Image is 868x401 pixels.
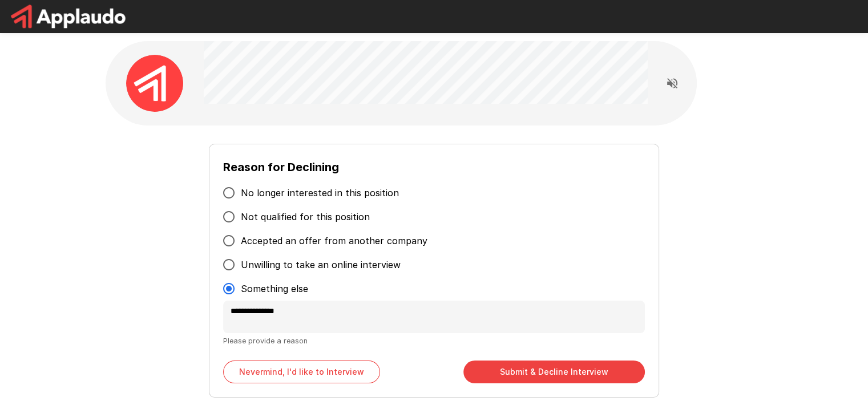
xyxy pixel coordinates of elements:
b: Reason for Declining [223,160,339,174]
span: Something else [241,282,308,295]
span: Unwilling to take an online interview [241,258,401,272]
p: Please provide a reason [223,335,644,347]
span: No longer interested in this position [241,186,399,200]
button: Nevermind, I'd like to Interview [223,361,380,383]
img: applaudo_avatar.png [126,55,183,112]
button: Read questions aloud [661,72,684,95]
span: Not qualified for this position [241,210,370,224]
span: Accepted an offer from another company [241,234,427,248]
button: Submit & Decline Interview [463,361,645,383]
